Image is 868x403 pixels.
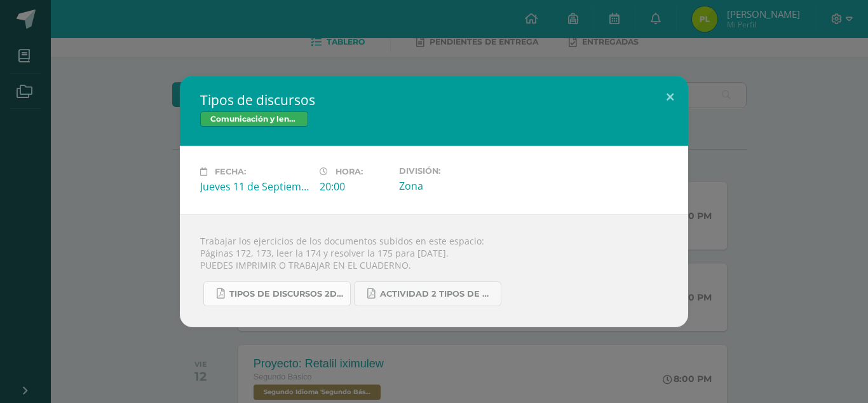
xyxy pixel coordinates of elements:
[200,180,309,194] div: Jueves 11 de Septiembre
[652,76,688,119] button: Close (Esc)
[380,289,494,299] span: Actividad 2 tipos de discursos.pdf
[399,166,508,176] label: División:
[229,289,344,299] span: Tipos de discursos 2do. Bás..pdf
[354,281,501,306] a: Actividad 2 tipos de discursos.pdf
[320,180,389,194] div: 20:00
[203,281,351,306] a: Tipos de discursos 2do. Bás..pdf
[336,167,363,176] span: Hora:
[215,167,246,176] span: Fecha:
[200,111,308,127] span: Comunicación y lenguaje
[180,214,688,327] div: Trabajar los ejercicios de los documentos subidos en este espacio: Páginas 172, 173, leer la 174 ...
[399,179,508,193] div: Zona
[200,91,668,109] h2: Tipos de discursos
